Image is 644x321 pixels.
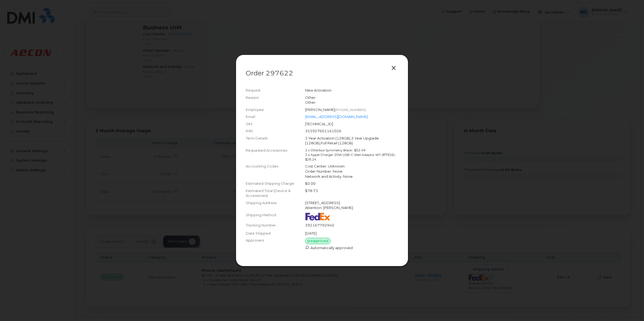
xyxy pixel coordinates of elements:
div: Requested Accessories [246,148,305,162]
div: Request [246,88,305,93]
div: [PERSON_NAME] [305,107,398,112]
div: Other [305,100,398,105]
div: $0.00 [305,181,398,186]
div: Email [246,114,305,119]
div: Other [305,95,398,100]
div: SIM [246,121,305,127]
div: $78.73 [305,188,398,198]
a: Open shipping details in new tab [334,223,338,227]
div: 3 Year Activation (128GB),3 Year Upgrade (128GB),Full Retail (128GB) [305,136,398,146]
div: Shipping Address [246,200,305,210]
div: Cost Center: Unknown [305,164,398,169]
div: Automatically approved [305,245,398,250]
div: Estimated Shipping Charge [246,181,305,186]
div: [DATE] [305,231,398,236]
div: Attention: [PERSON_NAME] [305,205,398,210]
span: [PHONE_NUMBER] [335,108,366,112]
div: 1 x Apple Charger 20W USB-C Wall Adaptor WT (87916) [305,152,398,162]
div: IMEI [246,128,305,134]
div: Reason [246,95,305,105]
span: 392167792940 [305,223,334,227]
div: New Activation [305,88,398,93]
div: Estimated Total (Device & Accessories) [246,188,305,198]
span: - $52.49 [352,148,365,152]
div: Term Details [246,136,305,146]
div: Date Shipped [246,231,305,236]
div: Approvers [246,238,305,250]
a: [EMAIL_ADDRESS][DOMAIN_NAME] [305,114,368,119]
div: Accounting Codes [246,164,305,179]
div: 1 x Otterbox Symmetry Black [305,148,398,152]
div: Shipping Method [246,212,305,221]
div: Tracking Number [246,223,305,229]
div: Order Number: None [305,169,398,174]
div: Employee [246,107,305,112]
p: Order 297622 [246,70,398,76]
div: preapproved [305,238,331,244]
span: - $26.24 [305,153,396,161]
div: 353927601161026 [305,128,398,134]
img: fedex-bc01427081be8802e1fb5a1adb1132915e58a0589d7a9405a0dcbe1127be6add.png [305,212,331,221]
div: [TECHNICAL_ID] [305,121,398,127]
div: [STREET_ADDRESS] [305,200,398,205]
div: Network and Activity: None [305,174,398,179]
